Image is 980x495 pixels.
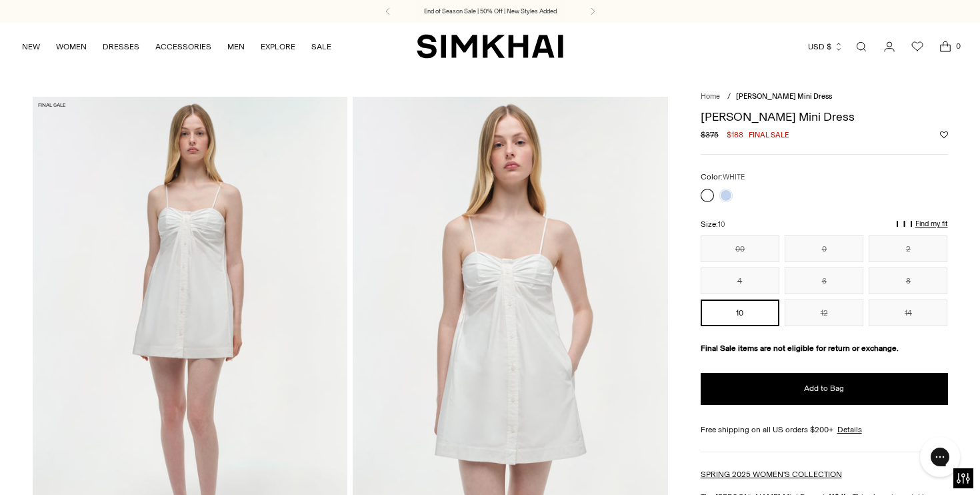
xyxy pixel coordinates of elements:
[727,129,743,141] span: $188
[785,300,863,326] button: 12
[785,235,863,262] button: 0
[701,424,948,436] div: Free shipping on all US orders $200+
[913,432,967,482] iframe: Gorgias live chat messenger
[932,33,959,60] a: Open cart modal
[417,33,563,59] a: SIMKHAI
[701,218,725,231] label: Size:
[701,344,899,353] strong: Final Sale items are not eligible for return or exchange.
[869,268,947,294] button: 8
[701,373,948,405] button: Add to Bag
[869,300,947,326] button: 14
[701,235,779,262] button: 00
[869,235,947,262] button: 2
[701,470,842,479] a: SPRING 2025 WOMEN'S COLLECTION
[155,32,211,61] a: ACCESSORIES
[718,220,725,229] span: 10
[311,32,331,61] a: SALE
[904,33,931,60] a: Wishlist
[701,92,720,101] a: Home
[103,32,139,61] a: DRESSES
[22,32,40,61] a: NEW
[701,111,948,123] h1: [PERSON_NAME] Mini Dress
[837,424,862,436] a: Details
[701,91,948,103] nav: breadcrumbs
[227,32,245,61] a: MEN
[785,268,863,294] button: 6
[723,173,745,181] span: WHITE
[876,33,903,60] a: Go to the account page
[940,131,948,139] button: Add to Wishlist
[261,32,295,61] a: EXPLORE
[56,32,87,61] a: WOMEN
[804,383,844,394] span: Add to Bag
[727,91,731,103] div: /
[808,32,843,61] button: USD $
[736,92,832,101] span: [PERSON_NAME] Mini Dress
[848,33,875,60] a: Open search modal
[701,268,779,294] button: 4
[424,7,557,16] a: End of Season Sale | 50% Off | New Styles Added
[952,40,964,52] span: 0
[701,129,719,141] s: $375
[701,300,779,326] button: 10
[701,171,745,183] label: Color:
